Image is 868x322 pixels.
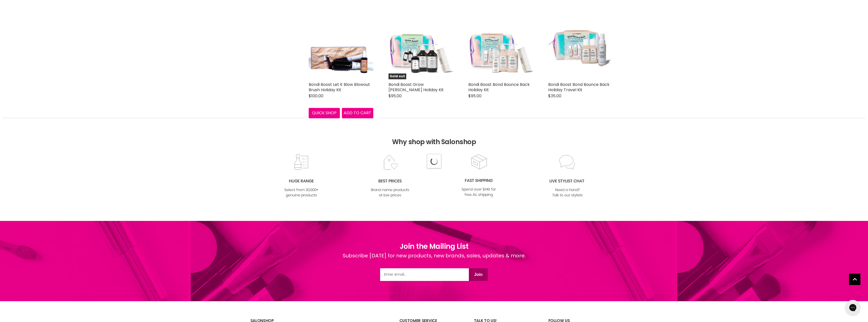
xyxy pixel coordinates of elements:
a: Bondi Boost Let it Blow Blowout Brush Holiday Kit [309,15,373,79]
span: $95.00 [468,93,482,99]
img: Bondi Boost Bond Bounce Back Holiday Travel Kit [548,21,613,73]
img: chat_c0a1c8f7-3133-4fc6-855f-7264552747f6.jpg [547,154,588,198]
img: range2_8cf790d4-220e-469f-917d-a18fed3854b6.jpg [281,154,322,198]
a: Bondi Boost Bond Bounce Back Holiday Kit [468,15,533,79]
span: $35.00 [548,93,561,99]
a: Bondi Boost Bond Bounce Back Holiday Kit [468,82,530,93]
img: Bondi Boost Bond Bounce Back Holiday Kit [468,21,533,73]
iframe: Gorgias live chat messenger [843,298,863,317]
img: fast.jpg [458,154,499,198]
span: $95.00 [389,93,402,99]
a: Bondi Boost Grow Getter HG Holiday Kit Sold out [389,15,453,79]
a: Bondi Boost Grow [PERSON_NAME] Holiday Kit [389,82,444,93]
div: Subscribe [DATE] for new products, new brands, sales, updates & more. [343,252,526,268]
a: Bondi Boost Bond Bounce Back Holiday Travel Kit [548,82,610,93]
a: Back to top [849,274,860,285]
button: Quick shop [309,108,340,118]
img: Bondi Boost Let it Blow Blowout Brush Holiday Kit [309,21,373,73]
button: Join [469,268,488,281]
a: Bondi Boost Bond Bounce Back Holiday Travel Kit [548,15,613,79]
span: $100.00 [309,93,323,99]
button: Add to cart [342,108,373,118]
span: Add to cart [344,110,371,116]
h1: Join the Mailing List [343,241,526,252]
input: Email [380,268,469,281]
a: Bondi Boost Let it Blow Blowout Brush Holiday Kit [309,82,370,93]
h2: Why shop with Salonshop [3,118,865,154]
img: Bondi Boost Grow Getter HG Holiday Kit [389,21,453,73]
span: Sold out [389,73,406,79]
img: prices.jpg [370,154,411,198]
span: Back to top [849,274,860,287]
